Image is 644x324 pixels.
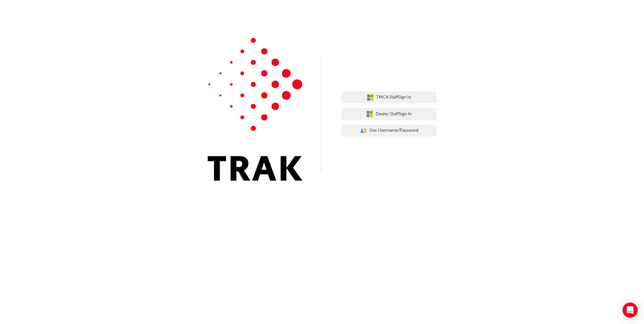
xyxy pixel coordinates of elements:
[342,92,436,104] button: TMCA StaffSign In
[342,108,436,120] button: Dealer StaffSign In
[342,125,436,137] button: Use Username/Password
[623,303,638,318] div: Open Intercom Messenger
[376,94,411,101] span: TMCA Staff Sign In
[369,127,418,134] span: Use Username/Password
[208,38,302,181] img: Trak
[376,111,412,118] span: Dealer Staff Sign In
